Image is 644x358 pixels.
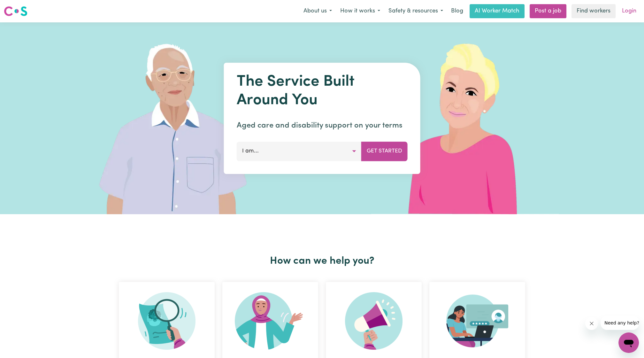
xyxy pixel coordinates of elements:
[446,292,508,350] img: Provider
[299,4,336,18] button: About us
[4,5,27,17] img: Careseekers logo
[618,332,639,353] iframe: Button to launch messaging window
[336,4,384,18] button: How it works
[237,120,408,131] p: Aged care and disability support on your terms
[235,292,306,350] img: Become Worker
[115,255,529,267] h2: How can we help you?
[618,4,640,18] a: Login
[237,142,362,161] button: I am...
[361,142,408,161] button: Get Started
[447,4,467,18] a: Blog
[237,73,408,110] h1: The Service Built Around You
[601,316,639,330] iframe: Message from company
[4,4,39,10] span: Need any help?
[530,4,566,18] a: Post a job
[345,292,402,350] img: Refer
[571,4,616,18] a: Find workers
[384,4,447,18] button: Safety & resources
[585,317,598,330] iframe: Close message
[138,292,195,350] img: Search
[4,4,27,19] a: Careseekers logo
[470,4,525,18] a: AI Worker Match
